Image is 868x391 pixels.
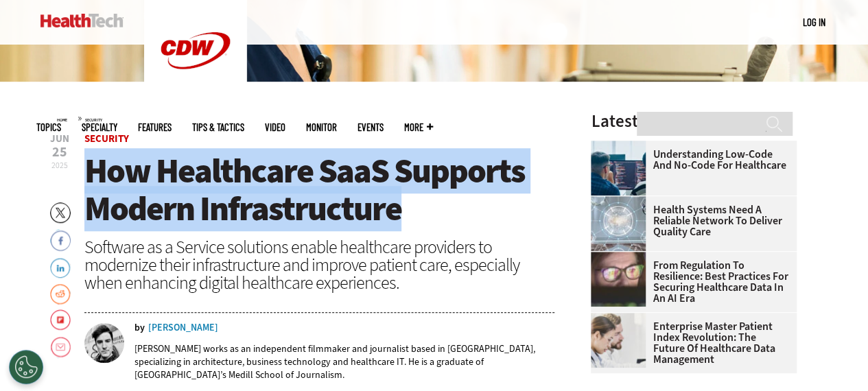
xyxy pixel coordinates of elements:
span: by [134,323,145,333]
h3: Latest Articles [591,112,797,130]
a: MonITor [306,122,337,132]
span: 25 [50,145,69,159]
a: medical researchers look at data on desktop monitor [591,313,653,324]
img: Home [40,14,124,27]
div: Software as a Service solutions enable healthcare providers to modernize their infrastructure and... [84,238,555,292]
a: woman wearing glasses looking at healthcare data on screen [591,252,653,263]
span: Topics [36,122,61,132]
img: medical researchers look at data on desktop monitor [591,313,646,368]
a: Features [138,122,172,132]
img: woman wearing glasses looking at healthcare data on screen [591,252,646,307]
p: [PERSON_NAME] works as an independent filmmaker and journalist based in [GEOGRAPHIC_DATA], specia... [134,342,555,381]
a: Enterprise Master Patient Index Revolution: The Future of Healthcare Data Management [591,321,788,365]
a: Healthcare networking [591,196,653,207]
div: Cookies Settings [9,350,43,384]
img: nathan eddy [84,323,124,363]
span: 2025 [51,160,68,171]
a: Coworkers coding [591,141,653,152]
img: Healthcare networking [591,196,646,251]
a: Log in [803,16,825,28]
span: How Healthcare SaaS Supports Modern Infrastructure [84,148,525,231]
a: Video [265,122,285,132]
a: [PERSON_NAME] [148,323,218,333]
a: CDW [144,91,247,105]
img: Coworkers coding [591,141,646,195]
a: Understanding Low-Code and No-Code for Healthcare [591,149,788,171]
a: From Regulation to Resilience: Best Practices for Securing Healthcare Data in an AI Era [591,260,788,304]
span: More [404,122,433,132]
button: Open Preferences [9,350,43,384]
a: Tips & Tactics [192,122,244,132]
a: Health Systems Need a Reliable Network To Deliver Quality Care [591,204,788,237]
a: Events [357,122,384,132]
div: User menu [803,15,825,29]
span: Specialty [82,122,117,132]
